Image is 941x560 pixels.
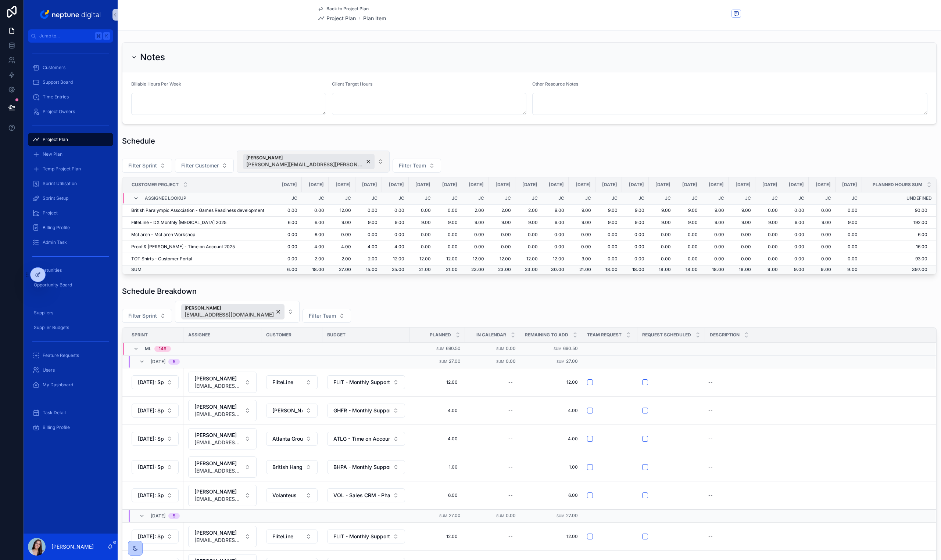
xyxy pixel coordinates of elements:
[327,375,405,390] a: Select Button
[28,406,113,419] a: Task Detail
[417,408,458,413] span: 4.00
[131,460,179,474] a: Select Button
[272,407,303,414] span: [PERSON_NAME] Framing
[508,492,513,498] div: --
[569,205,595,217] td: 9.00
[175,159,234,173] button: Select Button
[363,15,386,22] span: Plan Item
[622,205,649,217] td: 9.00
[462,192,489,205] td: JC
[469,461,516,473] a: --
[327,404,405,418] button: Select Button
[43,424,70,430] span: Billing Profile
[188,456,257,478] a: Select Button
[409,217,436,229] td: 9.00
[302,192,329,205] td: JC
[842,182,857,188] span: [DATE]
[782,192,809,205] td: JC
[675,217,702,229] td: 9.00
[43,151,62,157] span: New Plan
[525,408,578,413] span: 4.00
[326,15,356,22] span: Project Plan
[122,159,172,173] button: Select Button
[414,489,461,501] a: 6.00
[181,304,285,319] button: Unselect 68
[43,367,55,373] span: Users
[782,217,809,229] td: 9.00
[327,431,405,446] a: Select Button
[266,488,318,503] a: Select Button
[194,382,241,390] span: [EMAIL_ADDRESS][DOMAIN_NAME]
[708,436,713,442] div: --
[34,325,69,330] span: Supplier Budgets
[329,192,355,205] td: JC
[525,379,578,385] a: 12.00
[140,51,165,63] h2: Notes
[862,205,936,217] td: 90.00
[682,182,697,188] span: [DATE]
[382,217,409,229] td: 9.00
[525,534,578,539] span: 12.00
[414,405,461,416] a: 4.00
[34,282,72,288] span: Opportunity Board
[327,529,405,544] a: Select Button
[736,182,751,188] span: [DATE]
[355,217,382,229] td: 9.00
[409,205,436,217] td: 0.00
[836,205,862,217] td: 0.00
[272,492,297,499] span: Volanteus
[43,210,58,216] span: Project
[266,460,318,474] a: Select Button
[131,375,179,390] a: Select Button
[705,376,927,388] a: --
[122,217,275,229] td: FliteLine - DX Monthly [MEDICAL_DATA] 2025
[708,492,713,498] div: --
[469,433,516,445] a: --
[185,311,274,318] span: [EMAIL_ADDRESS][DOMAIN_NAME]
[185,305,274,311] span: [PERSON_NAME]
[43,195,68,201] span: Sprint Setup
[28,264,113,277] a: Opportunities
[28,421,113,434] a: Billing Profile
[532,81,578,87] span: Other Resource Notes
[188,400,257,422] a: Select Button
[755,192,782,205] td: JC
[336,182,351,188] span: [DATE]
[131,81,181,87] span: Billable Hours Per Week
[508,534,513,539] div: --
[417,464,458,470] span: 1.00
[34,267,62,273] span: Opportunities
[302,217,329,229] td: 6.00
[194,411,241,418] span: [EMAIL_ADDRESS][DOMAIN_NAME]
[576,182,591,188] span: [DATE]
[237,151,390,173] button: Select Button
[489,205,515,217] td: 2.00
[622,217,649,229] td: 9.00
[132,404,179,418] button: Select Button
[131,431,179,446] a: Select Button
[266,404,318,418] button: Select Button
[525,492,578,498] a: 6.00
[729,192,755,205] td: JC
[243,154,375,169] button: Unselect 152
[469,405,516,416] a: --
[28,221,113,234] a: Billing Profile
[655,182,670,188] span: [DATE]
[862,192,936,205] td: undefined
[272,435,303,442] span: Atlanta Group
[462,217,489,229] td: 9.00
[649,192,676,205] td: JC
[266,375,318,389] button: Select Button
[809,205,836,217] td: 0.00
[399,162,426,169] span: Filter Team
[28,61,113,74] a: Customers
[355,205,382,217] td: 0.00
[246,161,364,168] span: [PERSON_NAME][EMAIL_ADDRESS][PERSON_NAME][DOMAIN_NAME]
[43,353,79,358] span: Feature Requests
[327,488,405,503] a: Select Button
[469,182,484,188] span: [DATE]
[462,205,489,217] td: 2.00
[188,456,257,478] button: Select Button
[333,533,390,540] span: FLIT - Monthly Support 2025 - [DATE]
[132,432,179,446] button: Select Button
